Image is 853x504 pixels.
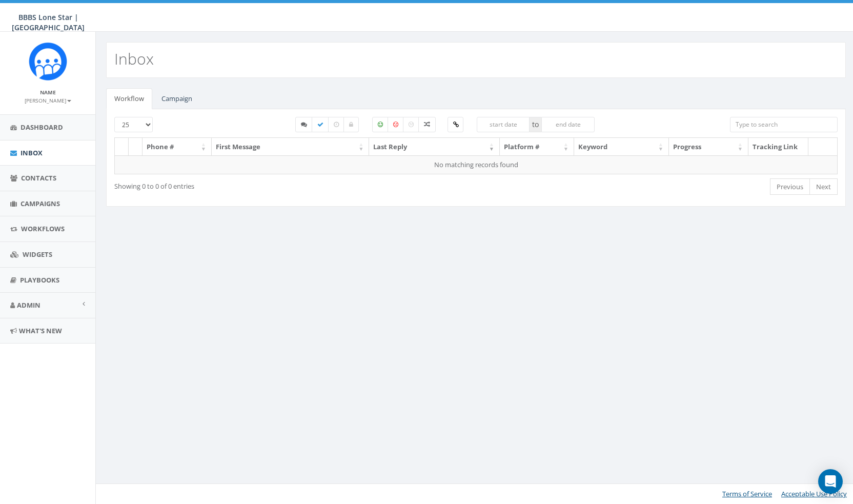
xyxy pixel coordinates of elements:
[115,155,838,174] td: No matching records found
[818,469,843,494] div: Open Intercom Messenger
[500,138,574,156] th: Platform #: activate to sort column ascending
[21,224,65,233] span: Workflows
[477,117,530,132] input: start date
[295,117,313,132] label: Started
[40,89,56,96] small: Name
[114,50,154,67] h2: Inbox
[418,117,436,132] label: Mixed
[12,12,85,32] span: BBBS Lone Star | [GEOGRAPHIC_DATA]
[372,117,389,132] label: Positive
[369,138,500,156] th: Last Reply: activate to sort column ascending
[809,178,838,195] a: Next
[770,178,810,195] a: Previous
[748,138,808,156] th: Tracking Link
[21,123,63,132] span: Dashboard
[781,489,847,498] a: Acceptable Use Policy
[23,250,52,259] span: Widgets
[388,117,404,132] label: Negative
[25,97,71,104] small: [PERSON_NAME]
[722,489,772,498] a: Terms of Service
[212,138,369,156] th: First Message: activate to sort column ascending
[19,326,62,335] span: What's New
[574,138,669,156] th: Keyword: activate to sort column ascending
[312,117,329,132] label: Completed
[153,88,200,109] a: Campaign
[25,95,71,105] a: [PERSON_NAME]
[114,177,407,191] div: Showing 0 to 0 of 0 entries
[448,117,463,132] label: Clicked
[106,88,152,109] a: Workflow
[541,117,595,132] input: end date
[17,300,40,310] span: Admin
[21,199,60,208] span: Campaigns
[20,275,59,285] span: Playbooks
[730,117,838,132] input: Type to search
[328,117,344,132] label: Expired
[530,117,541,132] span: to
[21,148,43,157] span: Inbox
[403,117,419,132] label: Neutral
[29,42,67,80] img: Rally_Corp_Icon_1.png
[21,173,56,183] span: Contacts
[143,138,212,156] th: Phone #: activate to sort column ascending
[669,138,748,156] th: Progress: activate to sort column ascending
[343,117,359,132] label: Closed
